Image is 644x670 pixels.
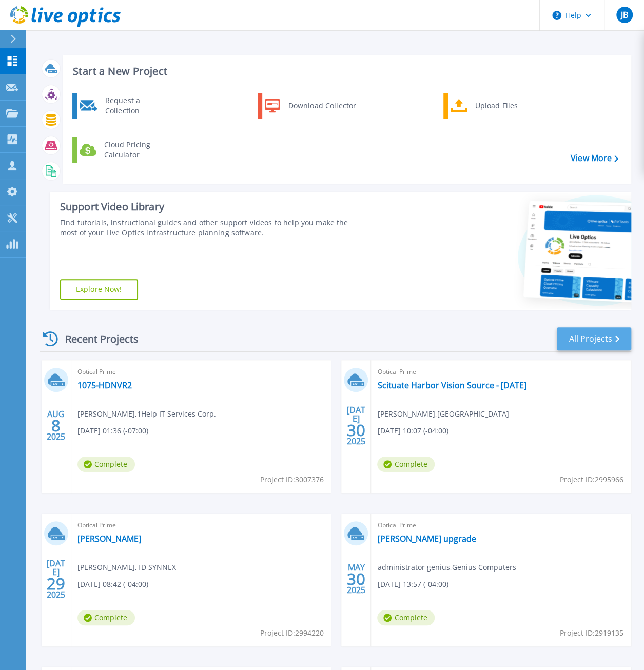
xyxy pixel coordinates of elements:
div: Cloud Pricing Calculator [99,140,175,160]
span: 30 [347,575,365,583]
span: Project ID: 2919135 [560,627,623,639]
a: [PERSON_NAME] [77,534,141,544]
span: [DATE] 08:42 (-04:00) [77,579,148,590]
a: Explore Now! [60,279,138,300]
h3: Start a New Project [73,66,618,77]
div: Recent Projects [40,326,152,351]
span: Complete [377,610,435,625]
a: All Projects [557,327,631,350]
a: Cloud Pricing Calculator [72,137,178,163]
div: [DATE] 2025 [346,407,366,444]
span: [PERSON_NAME] , TD SYNNEX [77,562,176,573]
a: View More [571,153,618,163]
div: Request a Collection [100,95,175,116]
span: Optical Prime [377,366,625,378]
span: [PERSON_NAME] , 1Help IT Services Corp. [77,408,216,420]
span: 30 [347,426,365,435]
a: Scituate Harbor Vision Source - [DATE] [377,380,526,390]
span: [DATE] 01:36 (-07:00) [77,425,148,437]
span: Project ID: 2994220 [260,627,323,639]
span: 29 [47,579,65,588]
span: JB [620,11,628,19]
span: [DATE] 13:57 (-04:00) [377,579,448,590]
span: Complete [77,610,135,625]
span: Optical Prime [377,520,625,531]
a: Upload Files [443,93,549,119]
span: Complete [377,457,435,472]
div: Upload Files [470,95,546,116]
div: [DATE] 2025 [46,560,66,598]
div: AUG 2025 [46,407,66,444]
a: Download Collector [258,93,363,119]
span: Project ID: 2995966 [560,474,623,485]
span: Optical Prime [77,366,325,378]
span: Project ID: 3007376 [260,474,323,485]
div: MAY 2025 [346,560,366,598]
a: 1075-HDNVR2 [77,380,132,390]
a: [PERSON_NAME] upgrade [377,534,476,544]
span: [PERSON_NAME] , [GEOGRAPHIC_DATA] [377,408,509,420]
span: Optical Prime [77,520,325,531]
div: Support Video Library [60,200,362,213]
span: 8 [51,421,61,430]
span: administrator genius , Genius Computers [377,562,516,573]
a: Request a Collection [72,93,178,119]
span: Complete [77,457,135,472]
span: [DATE] 10:07 (-04:00) [377,425,448,437]
div: Download Collector [283,95,361,116]
div: Find tutorials, instructional guides and other support videos to help you make the most of your L... [60,218,362,238]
